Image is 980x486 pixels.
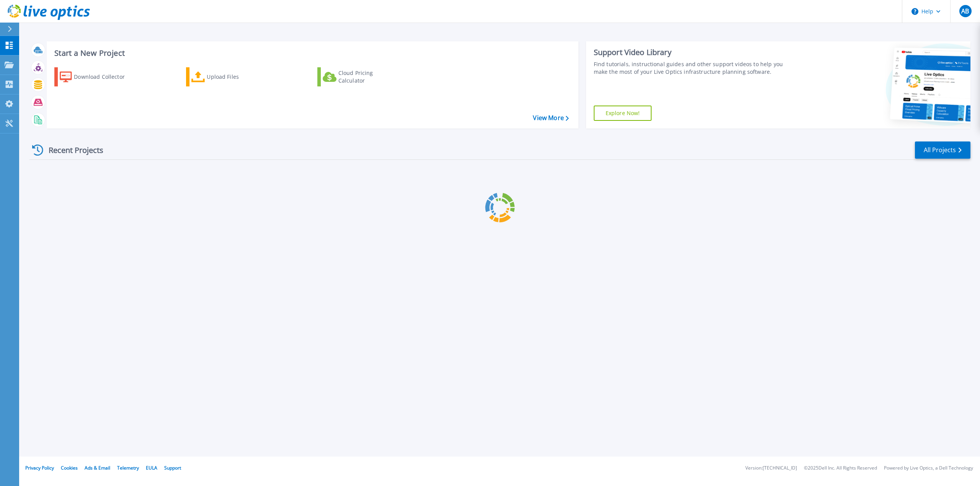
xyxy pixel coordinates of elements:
a: Download Collector [54,67,140,86]
span: AB [961,8,969,14]
div: Find tutorials, instructional guides and other support videos to help you make the most of your L... [594,60,792,76]
a: EULA [146,465,157,471]
li: © 2025 Dell Inc. All Rights Reserved [804,466,877,471]
div: Cloud Pricing Calculator [338,69,400,85]
a: Privacy Policy [25,465,54,471]
div: Upload Files [207,69,268,85]
a: Ads & Email [85,465,110,471]
a: Cookies [61,465,78,471]
a: Support [164,465,181,471]
a: View More [533,114,568,122]
div: Support Video Library [594,47,792,57]
div: Recent Projects [29,141,114,159]
a: Telemetry [117,465,139,471]
a: Upload Files [186,67,271,86]
div: Download Collector [74,69,135,85]
li: Powered by Live Optics, a Dell Technology [884,466,973,471]
a: Explore Now! [594,106,652,121]
h3: Start a New Project [54,49,568,57]
li: Version: [TECHNICAL_ID] [745,466,797,471]
a: All Projects [915,141,970,159]
a: Cloud Pricing Calculator [317,67,403,86]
